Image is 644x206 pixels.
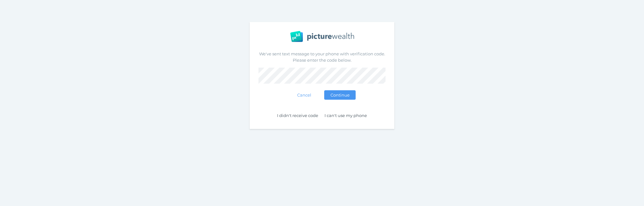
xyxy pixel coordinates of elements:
span: I can't use my phone [322,113,369,118]
button: I didn't receive code [274,111,321,119]
button: Continue [324,90,356,100]
span: Continue [328,92,352,97]
span: Cancel [294,92,314,97]
p: We've sent text message to your phone with verification code. Please enter the code below. [258,51,386,63]
button: Cancel [288,90,320,100]
span: I didn't receive code [275,113,321,118]
button: I can't use my phone [321,111,370,119]
img: PW [290,31,354,42]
